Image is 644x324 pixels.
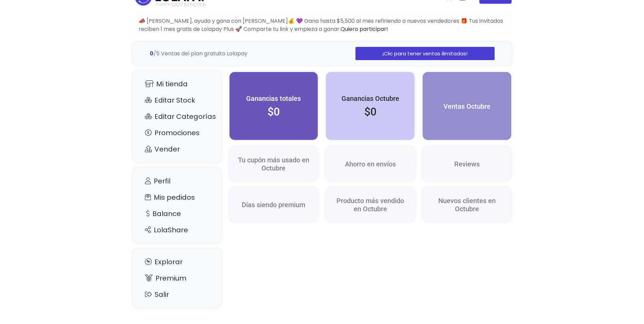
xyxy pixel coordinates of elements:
h5: Ventas Octubre [429,102,504,110]
h5: Producto más vendido en Octubre [333,197,408,213]
h5: Reviews [429,160,504,168]
a: Perfil [140,175,215,187]
a: Explorar [140,255,215,268]
h5: Nuevos clientes en Octubre [429,197,504,213]
span: /5 Ventas del plan gratuito Lolapay [150,50,247,57]
a: Editar Categorías [140,110,215,123]
a: Balance [140,207,215,220]
h5: Ahorro en envíos [333,160,408,168]
span: GO [171,1,180,8]
a: Premium [140,272,215,285]
a: Editar Stock [140,94,215,107]
h5: Días siendo premium [236,201,311,209]
a: LolaShare [140,223,215,236]
a: Promociones [140,126,215,139]
h5: Tu cupón más usado en Octubre [236,156,311,172]
a: Vender [140,143,215,156]
h5: Ganancias totales [236,94,311,103]
a: Quiero participar! [341,25,388,33]
strong: 0 [150,50,153,57]
a: ¡Clic para tener ventas ilimitadas! [355,47,494,60]
h5: Ganancias Octubre [333,94,408,103]
h2: $0 [236,105,311,118]
span: TRENDIER [156,2,206,8]
a: Mi tienda [140,77,215,90]
span: POWERED BY [156,3,171,6]
span: 📣 [PERSON_NAME], ayuda y gana con [PERSON_NAME]💰 💜 Gana hasta $5,500 al mes refiriendo a nuevos v... [139,17,503,33]
h2: $0 [333,105,408,118]
a: Mis pedidos [140,191,215,204]
a: Salir [140,288,215,301]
